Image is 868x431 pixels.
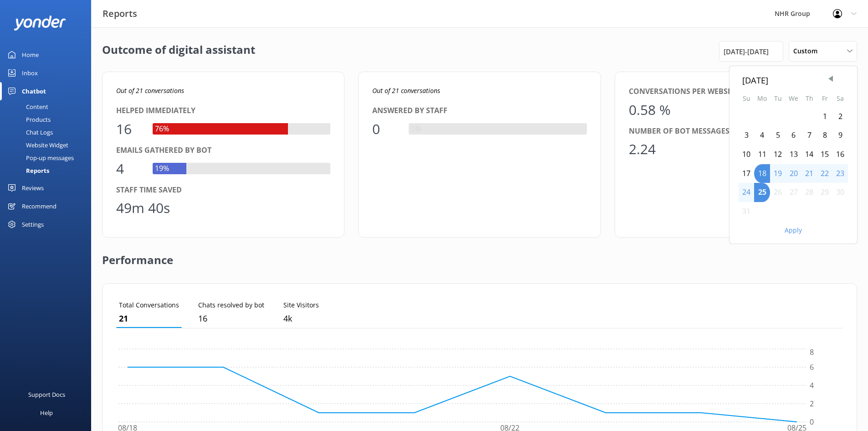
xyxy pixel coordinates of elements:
span: [DATE] - [DATE] [724,46,769,57]
div: Fri Aug 29 2025 [817,183,832,202]
div: Mon Aug 25 2025 [754,183,770,202]
abbr: Saturday [837,94,844,103]
div: Support Docs [28,385,65,404]
div: Fri Aug 22 2025 [817,164,832,183]
div: Help [40,404,53,422]
div: 16 [116,118,144,140]
div: Tue Aug 19 2025 [770,164,786,183]
div: 19% [153,163,171,175]
span: Previous Month [826,74,835,83]
div: Answered by staff [372,105,586,117]
p: 3,641 [283,312,319,325]
div: Settings [22,215,44,234]
h2: Performance [102,238,173,274]
div: Sun Aug 31 2025 [739,202,754,221]
div: Mon Aug 04 2025 [754,126,770,145]
abbr: Wednesday [789,94,798,103]
div: Fri Aug 15 2025 [817,145,832,164]
div: Sun Aug 03 2025 [739,126,754,145]
div: Reviews [22,179,44,197]
a: Reports [5,164,91,177]
div: Wed Aug 06 2025 [786,126,801,145]
div: Inbox [22,64,38,82]
div: Sat Aug 02 2025 [832,107,848,126]
tspan: 0 [810,417,814,427]
a: Content [5,100,91,113]
div: 4 [116,158,144,180]
a: Products [5,113,91,126]
h3: Reports [103,6,137,21]
div: 0% [409,123,423,135]
div: Sat Aug 09 2025 [832,126,848,145]
p: 16 [198,312,264,325]
div: Fri Aug 01 2025 [817,107,832,126]
a: Website Widget [5,139,91,151]
div: Sat Aug 16 2025 [832,145,848,164]
i: Out of 21 conversations [116,86,184,95]
div: Reports [5,164,49,177]
div: Pop-up messages [5,151,74,164]
tspan: 6 [810,362,814,372]
div: Recommend [22,197,56,215]
div: Wed Aug 20 2025 [786,164,801,183]
div: 2.24 [629,138,656,160]
div: Mon Aug 18 2025 [754,164,770,183]
abbr: Monday [757,94,767,103]
tspan: 8 [810,348,814,358]
p: 21 [119,312,179,325]
p: Chats resolved by bot [198,300,264,310]
div: Wed Aug 27 2025 [786,183,801,202]
div: Chatbot [22,82,46,100]
abbr: Thursday [806,94,813,103]
div: 0 [372,118,400,140]
div: 76% [153,123,171,135]
abbr: Friday [822,94,828,103]
div: Tue Aug 12 2025 [770,145,786,164]
h2: Outcome of digital assistant [102,41,255,62]
div: 49m 40s [116,197,170,219]
div: 0.58 % [629,99,671,121]
div: Products [5,113,51,126]
div: Content [5,100,48,113]
div: Sun Aug 10 2025 [739,145,754,164]
div: Sat Aug 23 2025 [832,164,848,183]
div: Conversations per website visitor [629,86,843,98]
div: Wed Aug 13 2025 [786,145,801,164]
div: Fri Aug 08 2025 [817,126,832,145]
div: Mon Aug 11 2025 [754,145,770,164]
div: Emails gathered by bot [116,145,330,156]
div: [DATE] [742,73,844,87]
div: Thu Aug 28 2025 [801,183,817,202]
div: Tue Aug 05 2025 [770,126,786,145]
div: Sun Aug 24 2025 [739,183,754,202]
div: Staff time saved [116,184,330,196]
p: Site Visitors [283,300,319,310]
div: Number of bot messages per conversation (avg.) [629,125,843,137]
div: Thu Aug 21 2025 [801,164,817,183]
div: Home [22,46,39,64]
tspan: 2 [810,399,814,409]
div: Thu Aug 07 2025 [801,126,817,145]
div: Thu Aug 14 2025 [801,145,817,164]
button: Apply [785,227,802,234]
div: Website Widget [5,139,68,151]
abbr: Sunday [743,94,750,103]
abbr: Tuesday [774,94,782,103]
a: Chat Logs [5,126,91,139]
div: Tue Aug 26 2025 [770,183,786,202]
a: Pop-up messages [5,151,91,164]
div: Helped immediately [116,105,330,117]
div: Sun Aug 17 2025 [739,164,754,183]
tspan: 4 [810,380,814,390]
span: Custom [793,46,823,56]
i: Out of 21 conversations [372,86,440,95]
div: Chat Logs [5,126,53,139]
div: Sat Aug 30 2025 [832,183,848,202]
img: yonder-white-logo.png [14,16,66,31]
p: Total Conversations [119,300,179,310]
